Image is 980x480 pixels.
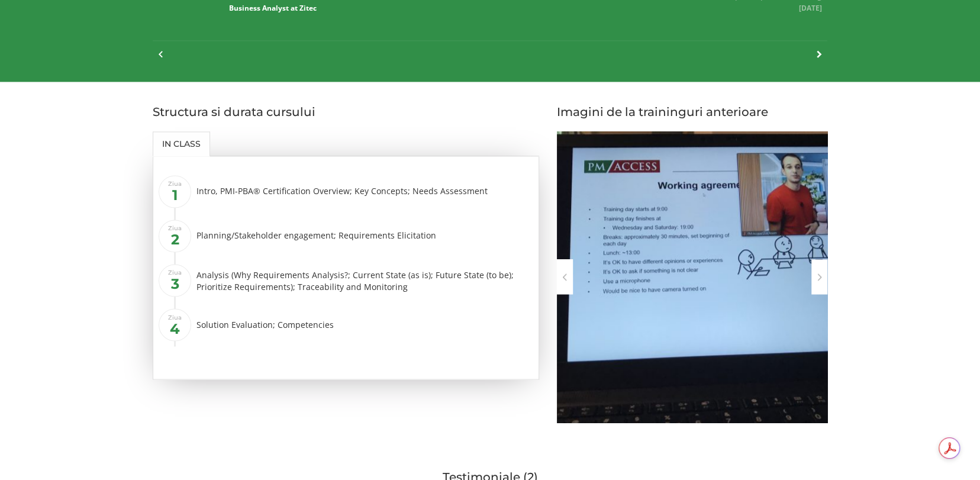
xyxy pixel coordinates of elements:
span: [DATE] [799,3,824,13]
a: In class [153,131,210,156]
span: Ziua [159,175,191,208]
span: Ziua [159,220,191,252]
div: Planning/Stakeholder engagement; Requirements Elicitation [196,225,530,246]
b: 3 [171,275,179,292]
div: Analysis (Why Requirements Analysis?; Current State (as is); Future State (to be); Prioritize Req... [196,269,530,293]
h3: Imagini de la traininguri anterioare [557,105,828,118]
span: Ziua [159,264,191,297]
div: Solution Evaluation; Competencies [196,314,530,334]
span: Ziua [159,308,191,341]
small: Business Analyst at Zitec [229,3,317,13]
b: 2 [171,231,179,248]
b: 1 [172,186,178,204]
div: Intro, PMI-PBA® Certification Overview; Key Concepts; Needs Assessment [196,181,530,201]
b: 4 [170,320,180,337]
h3: Structura si durata cursului [153,105,539,118]
img: TARGET PMI Professional in Business Analysis (PMI-PBA)® CERTIFICATION [557,131,828,427]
